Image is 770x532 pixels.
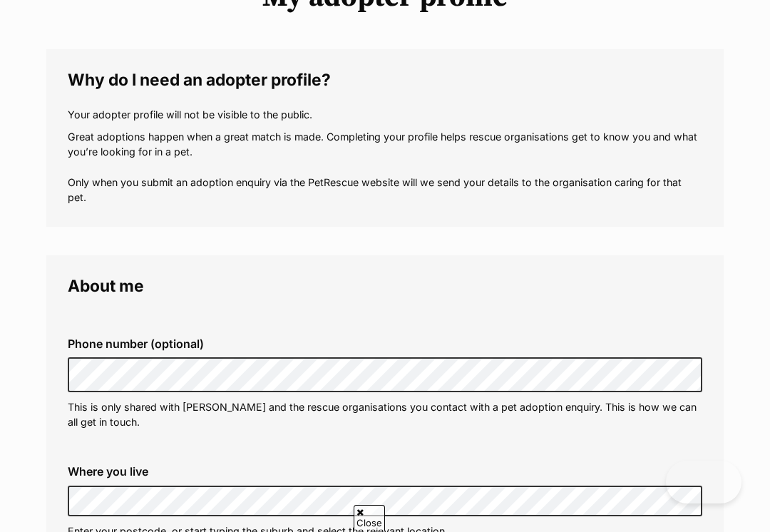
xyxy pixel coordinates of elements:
[68,277,702,295] legend: About me
[666,461,741,503] iframe: Help Scout Beacon - Open
[354,505,385,530] span: Close
[68,71,702,89] legend: Why do I need an adopter profile?
[68,129,702,205] p: Great adoptions happen when a great match is made. Completing your profile helps rescue organisat...
[68,399,702,430] p: This is only shared with [PERSON_NAME] and the rescue organisations you contact with a pet adopti...
[68,337,702,350] label: Phone number (optional)
[46,49,724,227] fieldset: Why do I need an adopter profile?
[68,107,702,122] p: Your adopter profile will not be visible to the public.
[68,465,702,478] label: Where you live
